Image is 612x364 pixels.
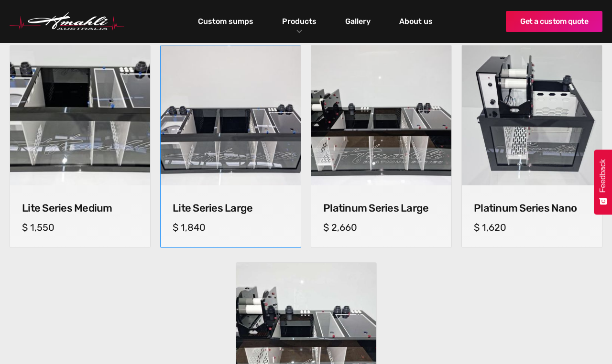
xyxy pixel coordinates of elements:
[10,45,150,185] img: Lite Series Medium
[594,150,612,214] button: Feedback - Show survey
[323,202,439,214] h4: Platinum Series Large
[10,45,151,248] a: Lite Series MediumLite Series MediumLite Series Medium$ 1,550
[10,12,124,31] img: Hmahli Australia Logo
[461,45,602,248] a: Platinum Series NanoPlatinum Series NanoPlatinum Series Nano$ 1,620
[474,222,590,233] h5: $ 1,620
[22,222,138,233] h5: $ 1,550
[280,14,319,28] a: Products
[311,45,452,248] a: Platinum Series LargePlatinum Series LargePlatinum Series Large$ 2,660
[323,222,439,233] h5: $ 2,660
[161,45,301,185] img: Lite Series Large
[22,202,138,214] h4: Lite Series Medium
[173,222,289,233] h5: $ 1,840
[160,45,301,248] a: Lite Series LargeLite Series LargeLite Series Large$ 1,840
[474,202,590,214] h4: Platinum Series Nano
[343,13,373,30] a: Gallery
[462,45,602,185] img: Platinum Series Nano
[506,11,602,32] a: Get a custom quote
[397,13,435,30] a: About us
[311,45,451,185] img: Platinum Series Large
[173,202,289,214] h4: Lite Series Large
[599,159,607,193] span: Feedback
[196,13,256,30] a: Custom sumps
